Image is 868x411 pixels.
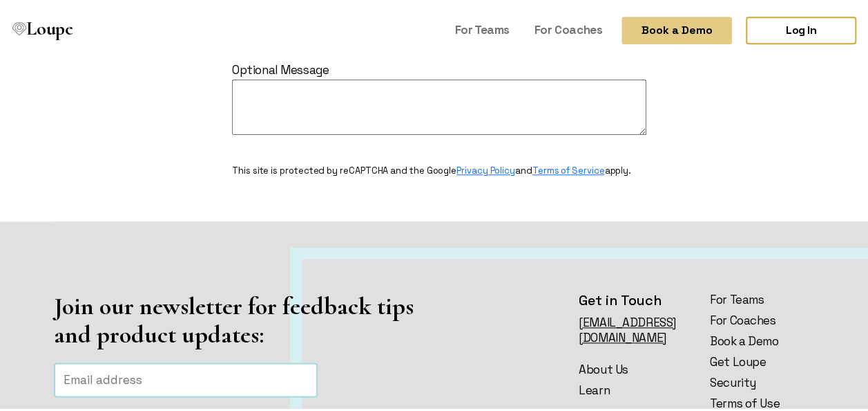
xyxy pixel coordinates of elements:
a: Loupe [8,14,77,42]
a: About Us [579,359,693,374]
h4: Get in Touch [579,289,693,307]
a: Get Loupe [710,351,824,367]
input: Email address [54,360,318,394]
button: Book a Demo [621,14,732,42]
a: Privacy Policy [456,162,515,174]
a: For Coaches [529,14,608,40]
div: Optional Message [232,60,646,75]
a: Terms of Use [710,393,824,408]
a: Security [710,372,824,387]
a: For Teams [710,289,824,304]
img: Loupe Logo [12,19,26,33]
a: Terms of Service [532,162,605,174]
a: Book a Demo [710,331,824,346]
a: For Teams [450,14,515,40]
a: [EMAIL_ADDRESS][DOMAIN_NAME] [579,312,676,342]
a: Log In [746,14,856,42]
a: For Coaches [710,310,824,325]
div: This site is protected by reCAPTCHA and the Google and apply. [232,162,646,174]
h1: Join our newsletter for feedback tips and product updates: [54,289,431,346]
a: Learn [579,380,693,395]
